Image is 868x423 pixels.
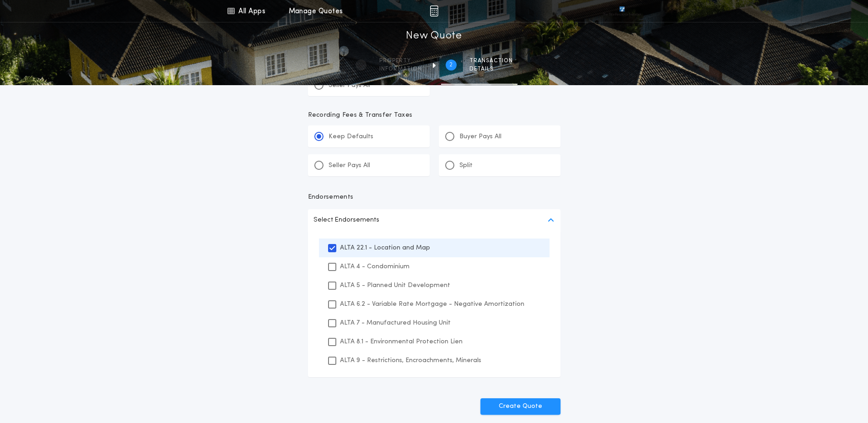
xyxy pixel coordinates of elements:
[469,57,513,65] span: Transaction
[459,161,473,170] p: Split
[379,57,422,65] span: Property
[379,65,422,73] span: information
[340,262,410,271] p: ALTA 4 - Condominium
[406,29,462,43] h1: New Quote
[340,356,481,365] p: ALTA 9 - Restrictions, Encroachments, Minerals
[308,111,561,120] p: Recording Fees & Transfer Taxes
[313,215,379,226] p: Select Endorsements
[329,161,370,170] p: Seller Pays All
[308,209,561,231] button: Select Endorsements
[329,132,373,141] p: Keep Defaults
[340,281,450,290] p: ALTA 5 - Planned Unit Development
[340,243,430,253] p: ALTA 22.1 - Location and Map
[308,231,561,377] ul: Select Endorsements
[340,318,451,328] p: ALTA 7 - Manufactured Housing Unit
[340,299,524,309] p: ALTA 6.2 - Variable Rate Mortgage - Negative Amortization
[329,81,370,90] p: Seller Pays All
[469,65,513,73] span: details
[603,6,641,16] img: vs-icon
[459,132,501,141] p: Buyer Pays All
[480,398,561,415] button: Create Quote
[430,5,438,16] img: img
[308,193,561,202] p: Endorsements
[449,61,453,69] h2: 2
[340,337,463,347] p: ALTA 8.1 - Environmental Protection Lien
